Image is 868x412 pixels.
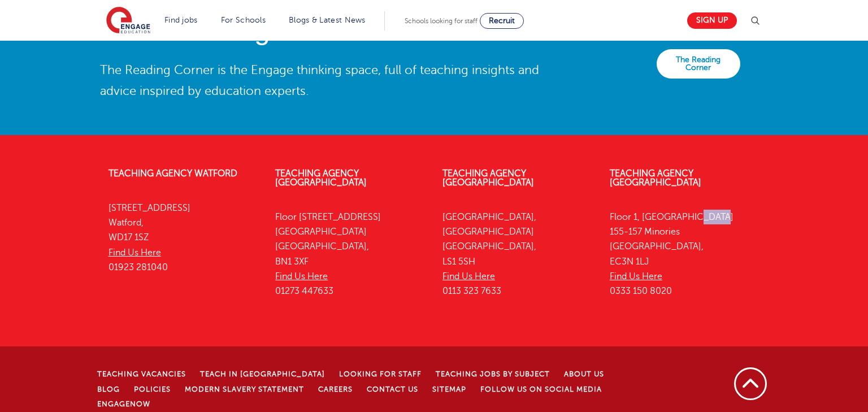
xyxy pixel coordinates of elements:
[610,168,701,188] a: Teaching Agency [GEOGRAPHIC_DATA]
[289,16,366,24] a: Blogs & Latest News
[275,210,426,299] p: Floor [STREET_ADDRESS] [GEOGRAPHIC_DATA] [GEOGRAPHIC_DATA], BN1 3XF 01273 447633
[610,210,760,299] p: Floor 1, [GEOGRAPHIC_DATA] 155-157 Minories [GEOGRAPHIC_DATA], EC3N 1LJ 0333 150 8020
[164,16,198,24] a: Find jobs
[405,17,478,25] span: Schools looking for staff
[134,385,171,393] a: Policies
[200,370,325,378] a: Teach in [GEOGRAPHIC_DATA]
[106,7,150,35] img: Engage Education
[436,370,550,378] a: Teaching jobs by subject
[367,385,418,393] a: Contact Us
[221,16,266,24] a: For Schools
[100,60,548,101] p: The Reading Corner is the Engage thinking space, full of teaching insights and advice inspired by...
[442,210,593,299] p: [GEOGRAPHIC_DATA], [GEOGRAPHIC_DATA] [GEOGRAPHIC_DATA], LS1 5SH 0113 323 7633
[275,168,367,188] a: Teaching Agency [GEOGRAPHIC_DATA]
[657,49,740,79] a: The Reading Corner
[489,16,515,25] span: Recruit
[339,370,422,378] a: Looking for staff
[185,385,304,393] a: Modern Slavery Statement
[687,12,737,29] a: Sign up
[442,271,495,281] a: Find Us Here
[480,385,602,393] a: Follow us on Social Media
[97,370,186,378] a: Teaching Vacancies
[564,370,604,378] a: About Us
[108,201,259,275] p: [STREET_ADDRESS] Watford, WD17 1SZ 01923 281040
[432,385,466,393] a: Sitemap
[480,13,524,29] a: Recruit
[610,271,662,281] a: Find Us Here
[442,168,534,188] a: Teaching Agency [GEOGRAPHIC_DATA]
[108,248,161,258] a: Find Us Here
[275,271,328,281] a: Find Us Here
[108,168,237,179] a: Teaching Agency Watford
[318,385,353,393] a: Careers
[97,385,120,393] a: Blog
[97,400,150,408] a: EngageNow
